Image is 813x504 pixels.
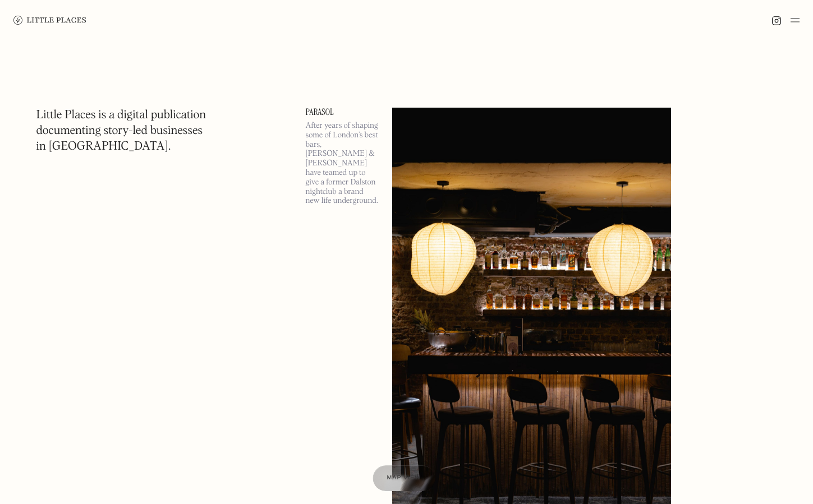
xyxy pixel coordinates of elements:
h1: Little Places is a digital publication documenting story-led businesses in [GEOGRAPHIC_DATA]. [36,108,206,155]
span: Map view [387,475,421,482]
a: Map view [373,465,435,491]
p: After years of shaping some of London’s best bars, [PERSON_NAME] & [PERSON_NAME] have teamed up t... [306,121,379,206]
a: Parasol [306,108,379,117]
